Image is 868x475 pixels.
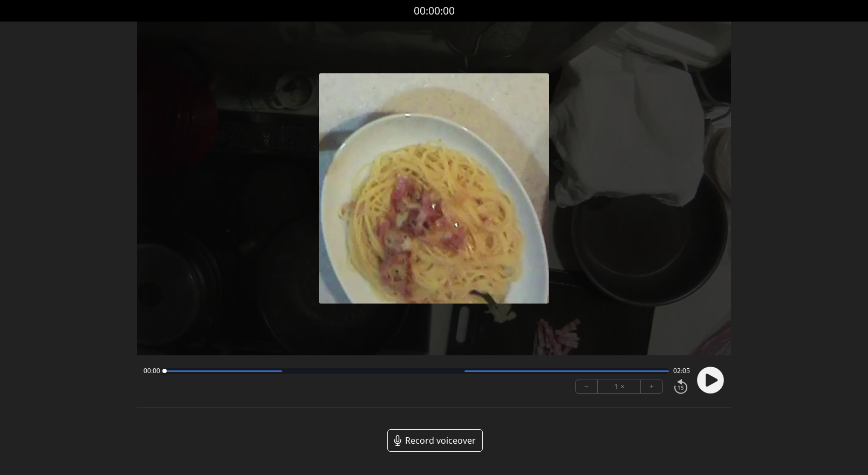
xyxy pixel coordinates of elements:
button: − [576,380,598,393]
a: Record voiceover [387,429,483,452]
img: Poster Image [319,73,549,304]
button: + [641,380,662,393]
div: 1 × [598,380,641,393]
span: Record voiceover [405,434,476,447]
span: 00:00 [143,367,160,375]
a: 00:00:00 [414,3,455,19]
span: 02:05 [673,367,690,375]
